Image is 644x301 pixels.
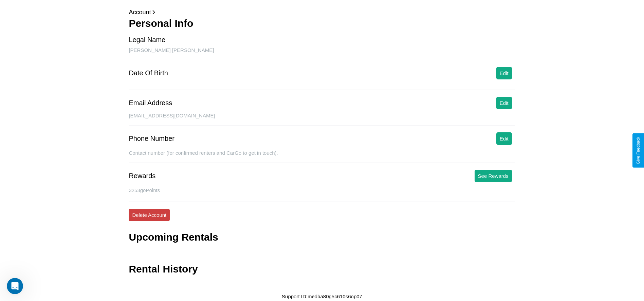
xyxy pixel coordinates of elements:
[496,132,512,145] button: Edit
[129,209,170,221] button: Delete Account
[129,263,198,275] h3: Rental History
[496,97,512,109] button: Edit
[129,135,174,143] div: Phone Number
[129,47,515,60] div: [PERSON_NAME] [PERSON_NAME]
[282,292,362,301] p: Support ID: medba80g5c610s6op07
[496,67,512,79] button: Edit
[129,172,155,180] div: Rewards
[129,18,515,29] h3: Personal Info
[129,113,515,126] div: [EMAIL_ADDRESS][DOMAIN_NAME]
[129,69,168,77] div: Date Of Birth
[129,99,172,107] div: Email Address
[636,137,641,164] div: Give Feedback
[7,278,23,294] iframe: Intercom live chat
[129,231,218,243] h3: Upcoming Rentals
[129,7,515,18] p: Account
[129,186,515,195] p: 3253 goPoints
[129,36,165,44] div: Legal Name
[129,150,515,163] div: Contact number (for confirmed renters and CarGo to get in touch).
[475,170,512,182] button: See Rewards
